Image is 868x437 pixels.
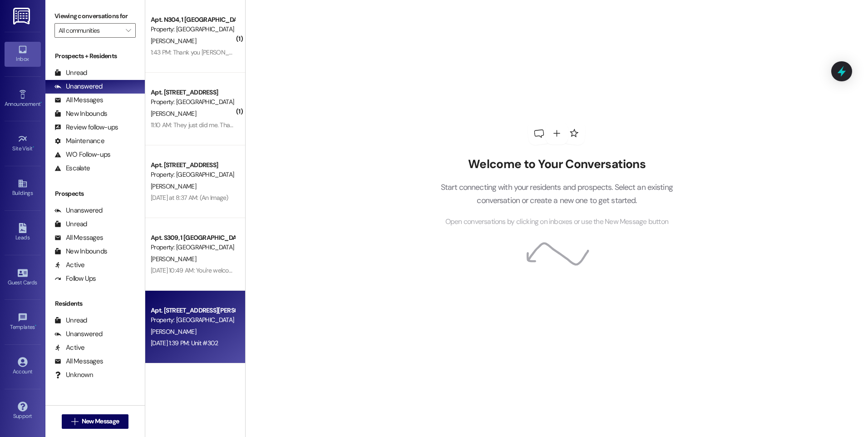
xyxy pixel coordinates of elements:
[151,266,237,274] div: [DATE] 10:49 AM: You're welcome
[54,219,87,229] div: Unread
[151,121,502,129] div: 11:10 AM: They just did me. Thanks for getting back to me anyway. It went well because I was able...
[54,9,136,23] label: Viewing conversations for
[126,27,131,34] i: 
[151,194,228,202] div: [DATE] at 8:37 AM: (An Image)
[151,170,235,179] div: Property: [GEOGRAPHIC_DATA]
[54,370,93,380] div: Unknown
[5,42,41,66] a: Inbox
[54,247,107,256] div: New Inbounds
[151,37,196,45] span: [PERSON_NAME]
[5,131,41,156] a: Site Visit •
[151,109,196,118] span: [PERSON_NAME]
[40,99,42,106] span: •
[45,299,145,308] div: Residents
[54,357,103,366] div: All Messages
[45,51,145,61] div: Prospects + Residents
[54,109,107,119] div: New Inbounds
[5,399,41,423] a: Support
[71,418,78,425] i: 
[151,339,218,347] div: [DATE] 1:39 PM: Unit #302
[151,48,340,56] div: 1:43 PM: Thank you [PERSON_NAME]! All fixed. [PERSON_NAME] just left.
[151,255,196,263] span: [PERSON_NAME]
[151,182,196,190] span: [PERSON_NAME]
[445,216,668,228] span: Open conversations by clicking on inboxes or use the New Message button
[33,144,34,150] span: •
[54,274,96,283] div: Follow Ups
[45,396,145,405] div: Past + Future Residents
[151,243,235,252] div: Property: [GEOGRAPHIC_DATA]
[5,220,41,245] a: Leads
[151,328,196,336] span: [PERSON_NAME]
[427,157,686,172] h2: Welcome to Your Conversations
[45,189,145,199] div: Prospects
[54,316,87,325] div: Unread
[54,150,110,159] div: WO Follow-ups
[151,97,235,107] div: Property: [GEOGRAPHIC_DATA]
[5,265,41,290] a: Guest Cards
[54,329,103,339] div: Unanswered
[151,25,235,34] div: Property: [GEOGRAPHIC_DATA]
[5,176,41,200] a: Buildings
[151,160,235,170] div: Apt. [STREET_ADDRESS]
[54,260,85,270] div: Active
[5,354,41,379] a: Account
[151,15,235,25] div: Apt. N304, 1 [GEOGRAPHIC_DATA]
[151,233,235,243] div: Apt. S309, 1 [GEOGRAPHIC_DATA]
[54,82,103,91] div: Unanswered
[82,417,119,426] span: New Message
[151,306,235,315] div: Apt. [STREET_ADDRESS][PERSON_NAME]
[35,323,36,329] span: •
[13,8,32,25] img: ResiDesk Logo
[59,23,121,38] input: All communities
[54,95,103,105] div: All Messages
[62,414,129,429] button: New Message
[54,343,85,353] div: Active
[54,206,103,215] div: Unanswered
[54,164,90,173] div: Escalate
[54,123,118,132] div: Review follow-ups
[5,310,41,334] a: Templates •
[151,88,235,97] div: Apt. [STREET_ADDRESS]
[427,181,686,207] p: Start connecting with your residents and prospects. Select an existing conversation or create a n...
[54,68,87,78] div: Unread
[151,315,235,325] div: Property: [GEOGRAPHIC_DATA]
[54,233,103,243] div: All Messages
[54,136,104,146] div: Maintenance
